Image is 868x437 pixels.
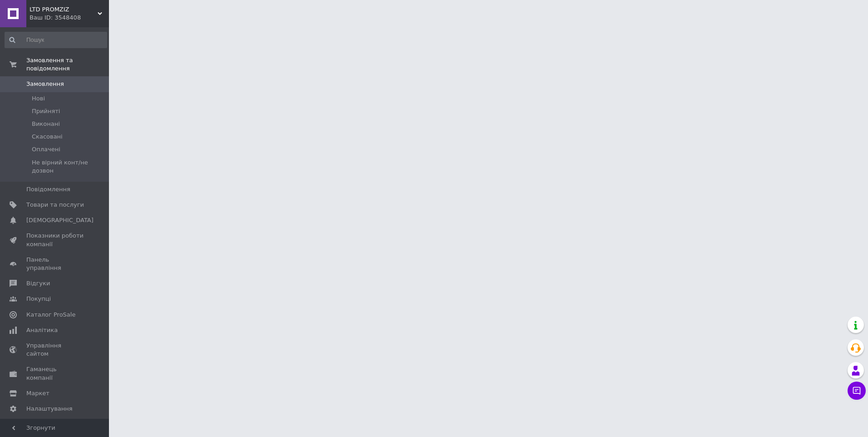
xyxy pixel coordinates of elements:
[26,185,70,194] span: Повідомлення
[26,342,84,358] span: Управління сайтом
[26,389,49,397] span: Маркет
[26,326,58,334] span: Аналітика
[32,94,45,103] span: Нові
[26,256,84,272] span: Панель управління
[32,133,63,141] span: Скасовані
[26,232,84,248] span: Показники роботи компанії
[848,382,866,400] button: Чат з покупцем
[26,56,109,73] span: Замовлення та повідомлення
[26,405,73,413] span: Налаштування
[5,32,107,48] input: Пошук
[32,107,60,115] span: Прийняті
[32,159,106,175] span: Не вірний конт/не дозвон
[26,201,84,209] span: Товари та послуги
[30,14,109,22] div: Ваш ID: 3548408
[32,120,60,128] span: Виконані
[26,80,64,88] span: Замовлення
[32,145,60,154] span: Оплачені
[26,295,51,303] span: Покупці
[30,5,98,14] span: LTD PROMZIZ
[26,216,94,224] span: [DEMOGRAPHIC_DATA]
[26,279,50,288] span: Відгуки
[26,365,84,382] span: Гаманець компанії
[26,311,75,319] span: Каталог ProSale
